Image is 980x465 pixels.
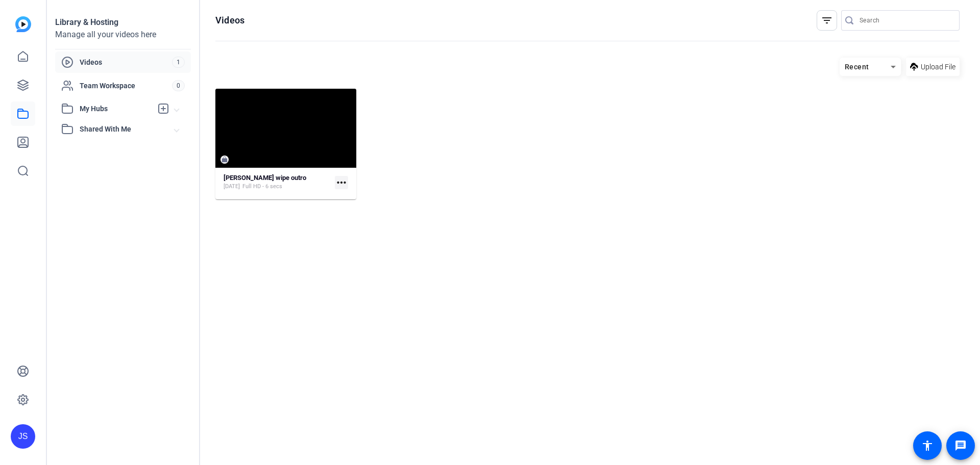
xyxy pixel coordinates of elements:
input: Search [860,14,951,27]
span: 1 [172,57,185,68]
mat-icon: message [954,440,967,452]
span: My Hubs [80,104,152,114]
div: Library & Hosting [55,16,191,29]
span: Recent [845,63,869,71]
mat-expansion-panel-header: Shared With Me [55,119,191,139]
strong: [PERSON_NAME] wipe outro [224,174,306,182]
span: Shared With Me [80,124,175,135]
h1: Videos [215,14,244,27]
div: Manage all your videos here [55,29,191,41]
mat-icon: filter_list [821,14,833,27]
button: Upload File [906,58,960,76]
mat-icon: accessibility [921,440,934,452]
mat-icon: more_horiz [335,176,348,189]
span: 0 [172,80,185,91]
div: JS [11,424,35,449]
a: [PERSON_NAME] wipe outro[DATE]Full HD - 6 secs [224,174,331,191]
span: [DATE] [224,183,240,191]
span: Full HD - 6 secs [242,183,282,191]
span: Upload File [921,62,955,72]
mat-expansion-panel-header: My Hubs [55,98,191,119]
span: Videos [80,57,172,67]
img: blue-gradient.svg [15,16,31,32]
span: Team Workspace [80,81,172,91]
